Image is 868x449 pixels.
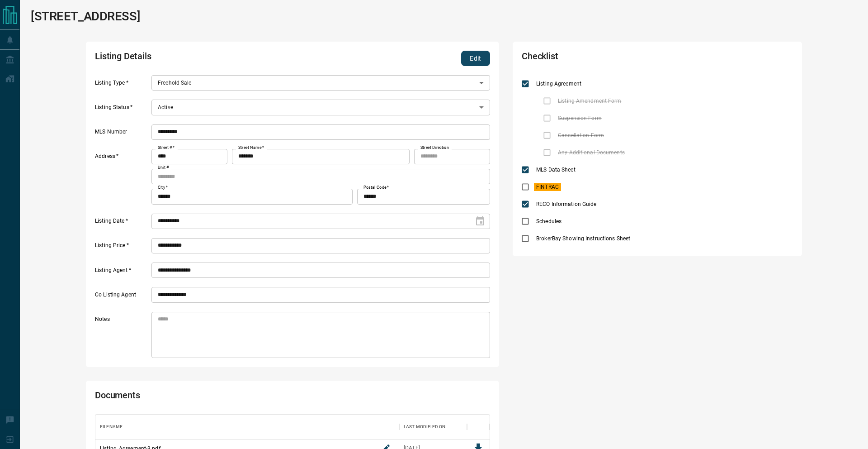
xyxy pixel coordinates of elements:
[95,414,399,439] div: Filename
[556,114,604,122] span: Suspension Form
[95,51,332,66] h2: Listing Details
[399,414,467,439] div: Last Modified On
[534,80,584,88] span: Listing Agreement
[534,234,632,243] span: BrokerBay Showing Instructions Sheet
[534,183,561,191] span: FINTRAC
[363,185,389,191] label: Postal Code
[95,128,149,140] label: MLS Number
[95,217,149,229] label: Listing Date
[151,75,490,91] div: Freehold Sale
[158,185,168,191] label: City
[100,414,123,439] div: Filename
[522,51,684,66] h2: Checklist
[151,100,490,115] div: Active
[534,217,564,225] span: Schedules
[95,242,149,253] label: Listing Price
[404,414,445,439] div: Last Modified On
[534,166,578,174] span: MLS Data Sheet
[95,267,149,278] label: Listing Agent
[95,291,149,303] label: Co Listing Agent
[534,200,599,208] span: RECO Information Guide
[556,97,623,105] span: Listing Amendment Form
[461,51,490,66] button: Edit
[158,145,175,151] label: Street #
[420,145,449,151] label: Street Direction
[95,315,149,358] label: Notes
[556,131,606,139] span: Cancellation Form
[95,104,149,115] label: Listing Status
[95,153,149,204] label: Address
[95,390,332,405] h2: Documents
[238,145,264,151] label: Street Name
[31,9,140,24] h1: [STREET_ADDRESS]
[556,148,627,157] span: Any Additional Documents
[158,165,169,171] label: Unit #
[95,79,149,91] label: Listing Type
